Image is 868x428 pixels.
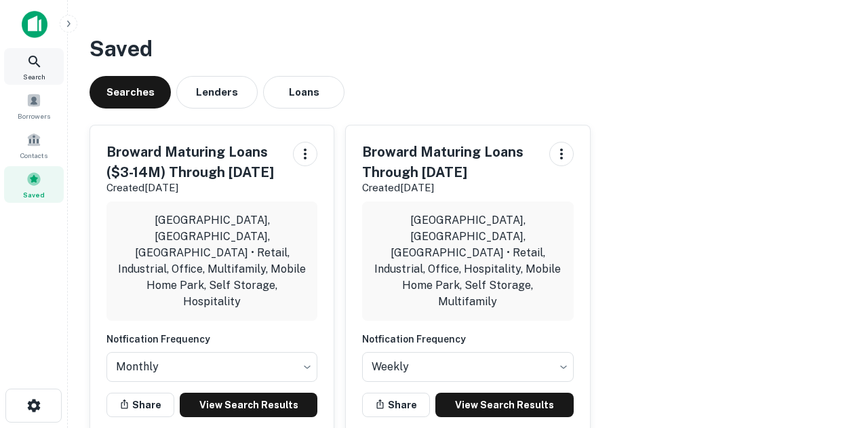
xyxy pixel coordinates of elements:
p: [GEOGRAPHIC_DATA], [GEOGRAPHIC_DATA], [GEOGRAPHIC_DATA] • Retail, Industrial, Office, Multifamily... [117,212,307,310]
button: Share [362,393,430,417]
span: Borrowers [18,111,50,121]
a: Contacts [4,127,64,163]
h6: Notfication Frequency [362,332,573,347]
h3: Saved [90,33,846,65]
span: Saved [23,189,45,200]
button: Loans [263,76,344,109]
h5: Broward Maturing Loans Through [DATE] [362,142,538,182]
img: capitalize-icon.png [22,11,47,38]
div: Without label [106,348,317,386]
a: Saved [4,166,64,203]
a: Borrowers [4,87,64,124]
a: View Search Results [180,393,317,417]
div: Without label [362,348,573,386]
span: Contacts [20,150,47,161]
a: View Search Results [435,393,573,417]
button: Lenders [176,76,258,109]
span: Search [23,71,45,82]
p: Created [DATE] [362,180,538,196]
h6: Notfication Frequency [106,332,317,347]
p: [GEOGRAPHIC_DATA], [GEOGRAPHIC_DATA], [GEOGRAPHIC_DATA] • Retail, Industrial, Office, Hospitality... [373,212,562,310]
button: Searches [90,76,171,109]
button: Share [106,393,174,417]
p: Created [DATE] [106,180,282,196]
h5: Broward Maturing Loans ($3-14M) Through [DATE] [106,142,282,182]
a: Search [4,48,64,85]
